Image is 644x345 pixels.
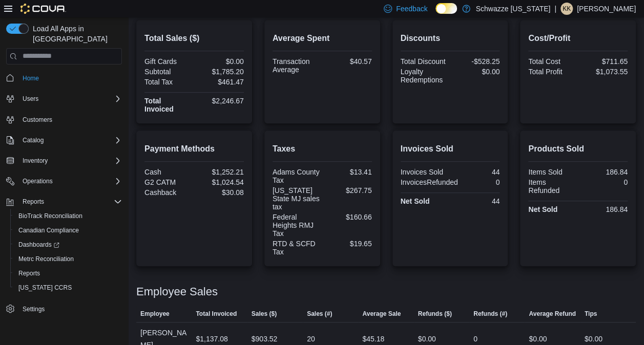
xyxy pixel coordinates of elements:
button: Users [18,93,43,105]
span: Refunds (#) [473,310,507,318]
a: Canadian Compliance [14,224,83,236]
button: Reports [10,266,126,281]
input: Dark Mode [435,3,457,14]
h2: Invoices Sold [401,143,500,155]
a: [US_STATE] CCRS [14,282,76,294]
strong: Net Sold [528,205,557,213]
span: Average Refund [529,310,576,318]
span: Canadian Compliance [18,226,79,234]
div: 20 [307,333,315,345]
span: Customers [23,116,52,124]
span: Settings [23,305,45,313]
h2: Average Spent [273,32,372,45]
a: Dashboards [10,238,126,252]
button: Inventory [2,154,126,168]
span: KK [563,3,571,15]
nav: Complex example [6,67,122,343]
span: Average Sale [362,310,401,318]
div: $1,252.21 [196,168,244,176]
h2: Taxes [273,143,372,155]
div: 0 [473,333,477,345]
div: 0 [580,178,628,186]
div: $1,073.55 [580,68,628,76]
div: Total Profit [528,68,576,76]
div: $30.08 [196,188,244,197]
span: Dashboards [14,239,122,251]
span: Metrc Reconciliation [14,253,122,265]
span: Settings [18,302,122,315]
div: $45.18 [362,333,384,345]
span: Inventory [18,155,122,167]
span: Home [23,74,39,82]
button: Catalog [18,134,48,146]
div: $1,785.20 [196,68,244,76]
div: 186.84 [580,205,628,213]
div: 44 [452,197,500,205]
h3: Employee Sales [136,286,218,298]
div: InvoicesRefunded [401,178,458,186]
span: Customers [18,113,122,126]
p: | [554,3,556,15]
button: Canadian Compliance [10,223,126,238]
a: Customers [18,114,56,126]
a: BioTrack Reconciliation [14,210,87,222]
span: Catalog [23,136,44,144]
span: Sales (#) [307,310,332,318]
a: Settings [18,303,49,315]
a: Metrc Reconciliation [14,253,78,265]
span: Sales ($) [252,310,277,318]
div: 0 [462,178,500,186]
div: $0.00 [529,333,547,345]
span: BioTrack Reconciliation [18,212,82,220]
button: Catalog [2,133,126,147]
div: $903.52 [252,333,278,345]
button: Operations [18,175,57,187]
div: Items Sold [528,168,576,176]
a: Home [18,72,43,84]
span: Dark Mode [435,14,436,14]
button: Settings [2,301,126,316]
div: $1,137.08 [196,333,227,345]
div: Subtotal [144,68,192,76]
div: 186.84 [580,168,628,176]
span: Catalog [18,134,122,146]
div: RTD & SCFD Tax [273,240,320,256]
span: BioTrack Reconciliation [14,210,122,222]
span: Operations [18,175,122,187]
div: Total Cost [528,57,576,66]
div: G2 CATM [144,178,192,186]
p: Schwazze [US_STATE] [475,3,550,15]
button: Operations [2,174,126,188]
div: $711.65 [580,57,628,66]
button: Customers [2,112,126,127]
strong: Total Invoiced [144,97,174,113]
div: $267.75 [324,186,372,195]
span: [US_STATE] CCRS [18,284,72,292]
div: $2,246.67 [196,97,244,105]
div: Federal Heights RMJ Tax [273,213,320,238]
span: Operations [23,177,53,185]
button: Users [2,92,126,106]
button: Home [2,71,126,85]
h2: Products Sold [528,143,628,155]
span: Refunds ($) [418,310,452,318]
div: Gift Cards [144,57,192,66]
button: Reports [18,196,48,208]
div: $0.00 [452,68,500,76]
div: [US_STATE] State MJ sales tax [273,186,320,211]
div: $0.00 [418,333,436,345]
div: $40.57 [324,57,372,66]
div: $0.00 [585,333,603,345]
div: Total Discount [401,57,448,66]
strong: Net Sold [401,197,430,205]
div: Adams County Tax [273,168,320,184]
span: Feedback [396,4,427,14]
button: Inventory [18,155,52,167]
span: Metrc Reconciliation [18,255,74,263]
span: Dashboards [18,241,59,249]
div: $0.00 [196,57,244,66]
span: Canadian Compliance [14,224,122,236]
div: Loyalty Redemptions [401,68,448,84]
span: Washington CCRS [14,282,122,294]
div: Katarzyna Klimka [560,3,573,15]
